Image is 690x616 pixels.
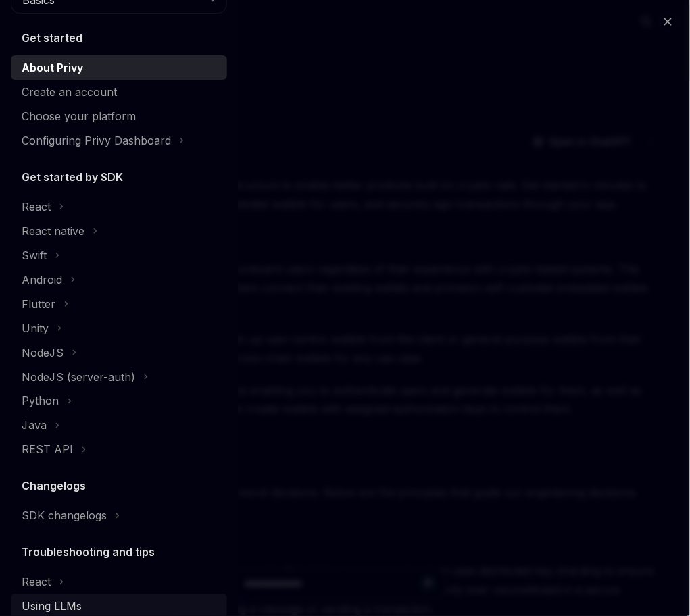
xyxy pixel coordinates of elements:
div: Unity [22,320,49,336]
div: NodeJS [22,344,64,361]
h5: Get started by SDK [22,169,123,185]
h5: Changelogs [22,478,86,494]
button: REST API [11,438,227,462]
a: About Privy [11,55,227,80]
button: Android [11,267,227,292]
div: Android [22,272,62,288]
button: SDK changelogs [11,504,227,528]
div: React native [22,223,84,239]
button: React native [11,219,227,243]
button: Python [11,389,227,413]
div: Python [22,393,59,409]
div: React [22,199,51,215]
div: Choose your platform [22,108,136,124]
div: Configuring Privy Dashboard [22,132,171,149]
div: React [22,574,51,590]
button: NodeJS (server-auth) [11,365,227,389]
h5: Get started [22,30,82,46]
button: Configuring Privy Dashboard [11,128,227,153]
button: React [11,195,227,219]
div: About Privy [22,59,83,76]
div: REST API [22,442,73,458]
div: SDK changelogs [22,508,107,524]
button: Swift [11,243,227,267]
h5: Troubleshooting and tips [22,544,155,561]
div: Flutter [22,296,55,312]
button: React [11,570,227,594]
button: Flutter [11,292,227,316]
div: Create an account [22,84,117,100]
button: Java [11,413,227,438]
a: Create an account [11,80,227,104]
div: Java [22,417,47,434]
div: Swift [22,247,47,263]
button: NodeJS [11,340,227,365]
button: Unity [11,316,227,340]
div: Using LLMs [22,598,82,615]
div: NodeJS (server-auth) [22,369,135,385]
a: Choose your platform [11,104,227,128]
